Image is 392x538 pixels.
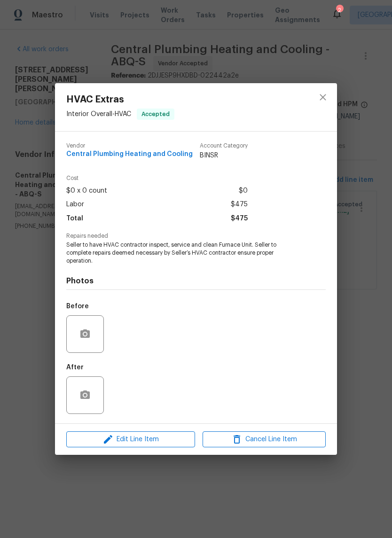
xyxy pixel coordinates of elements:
[66,198,84,211] span: Labor
[66,212,83,226] span: Total
[66,94,174,105] span: HVAC Extras
[66,111,131,117] span: Interior Overall - HVAC
[69,434,192,445] span: Edit Line Item
[66,143,193,149] span: Vendor
[205,434,323,445] span: Cancel Line Item
[66,184,107,198] span: $0 x 0 count
[200,151,248,160] span: BINSR
[66,276,326,286] h4: Photos
[312,86,334,109] button: close
[336,6,343,15] div: 2
[66,233,326,239] span: Repairs needed
[203,431,326,448] button: Cancel Line Item
[66,431,195,448] button: Edit Line Item
[66,303,89,310] h5: Before
[138,109,173,119] span: Accepted
[200,143,248,149] span: Account Category
[231,212,248,226] span: $475
[66,364,84,371] h5: After
[66,175,248,181] span: Cost
[66,241,300,265] span: Seller to have HVAC contractor inspect, service and clean Furnace Unit. Seller to complete repair...
[66,151,193,158] span: Central Plumbing Heating and Cooling
[239,184,248,198] span: $0
[231,198,248,211] span: $475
